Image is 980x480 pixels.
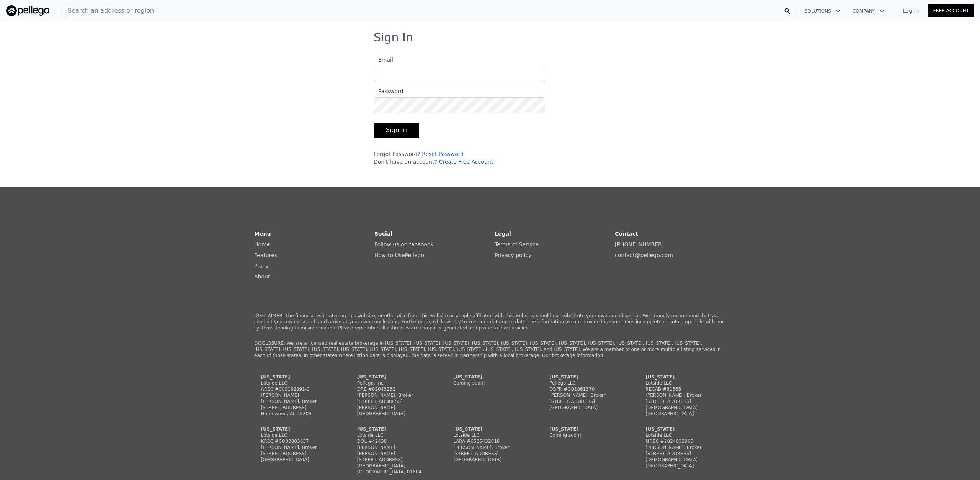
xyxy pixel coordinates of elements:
div: Coming soon! [549,432,623,438]
a: Features [254,252,277,258]
span: Password [374,88,403,94]
span: Email [374,57,393,63]
div: [PERSON_NAME], Broker [453,444,527,451]
p: DISCLAIMER: The financial estimates on this website, or otherwise from this website or people aff... [254,313,726,331]
div: [US_STATE] [645,426,719,432]
div: [PERSON_NAME] [PERSON_NAME], Broker [261,392,335,405]
div: [STREET_ADDRESS] [453,451,527,457]
div: [US_STATE] [357,426,431,432]
div: Lotside LLC [261,432,335,438]
div: [GEOGRAPHIC_DATA] [357,411,431,417]
button: Sign In [374,123,419,138]
span: Search an address or region [62,6,154,15]
a: Follow us on facebook [374,241,434,247]
div: [US_STATE] [261,426,335,432]
a: How to UsePellego [374,252,424,258]
div: MREC #2024002965 [645,438,719,444]
div: AREC #000162891-0 [261,386,335,392]
p: DISCLOSURE: We are a licensed real estate brokerage in [US_STATE], [US_STATE], [US_STATE], [US_ST... [254,340,726,359]
a: Privacy policy [495,252,531,258]
div: [PERSON_NAME], Broker [261,444,335,451]
div: [STREET_ADDRESS][DEMOGRAPHIC_DATA] [645,398,719,411]
div: [STREET_ADDRESS] [261,451,335,457]
div: Pellego LLC [549,380,623,386]
strong: Menu [254,231,271,237]
div: [GEOGRAPHIC_DATA] [453,457,527,463]
div: DBPR #CQ1061370 [549,386,623,392]
div: [PERSON_NAME], Broker [549,392,623,398]
a: [PHONE_NUMBER] [615,241,664,247]
div: [US_STATE] [453,374,527,380]
a: Home [254,241,270,247]
div: [US_STATE] [453,426,527,432]
div: DOL #42430 [357,438,431,444]
div: LARA #6505432818 [453,438,527,444]
div: [GEOGRAPHIC_DATA] [261,457,335,463]
div: [GEOGRAPHIC_DATA] [549,405,623,411]
div: [GEOGRAPHIC_DATA], [GEOGRAPHIC_DATA] 01604 [357,463,431,475]
div: [US_STATE] [549,374,623,380]
div: Lotside LLC [453,432,527,438]
h3: Sign In [374,31,606,44]
div: DRE #02043232 [357,386,431,392]
div: [PERSON_NAME], Broker [645,444,719,451]
div: [STREET_ADDRESS][PERSON_NAME] [357,398,431,411]
input: Email [374,66,545,82]
button: Company [846,4,890,18]
strong: Social [374,231,392,237]
a: Create Free Account [439,159,493,165]
div: Lotside LLC [261,380,335,386]
div: [US_STATE] [261,374,335,380]
a: Reset Password [422,151,464,157]
div: Lotside LLC [357,432,431,438]
a: Plans [254,263,268,269]
img: Pellego [6,5,49,16]
div: [GEOGRAPHIC_DATA] [645,463,719,469]
button: Solutions [799,4,846,18]
a: contact@pellego.com [615,252,673,258]
a: Free Account [928,4,974,17]
div: Lotside LLC [645,380,719,386]
div: [US_STATE] [549,426,623,432]
strong: Contact [615,231,638,237]
input: Password [374,97,545,113]
div: KREC #CO00003637 [261,438,335,444]
div: [US_STATE] [357,374,431,380]
div: [STREET_ADDRESS][DEMOGRAPHIC_DATA] [645,451,719,463]
div: Coming soon! [453,380,527,386]
div: [PERSON_NAME], Broker [645,392,719,398]
div: Homewood, AL 35209 [261,411,335,417]
div: [PERSON_NAME], Broker [357,392,431,398]
div: Pellego, Inc. [357,380,431,386]
div: [STREET_ADDRESS] [357,457,431,463]
a: About [254,274,270,280]
div: [PERSON_NAME], [PERSON_NAME] [357,444,431,457]
div: RECAB #81363 [645,386,719,392]
div: [STREET_ADDRESS] [549,398,623,405]
div: [US_STATE] [645,374,719,380]
div: [GEOGRAPHIC_DATA] [645,411,719,417]
strong: Legal [495,231,511,237]
div: Forgot Password? Don't have an account? [374,150,545,165]
div: Lotside LLC [645,432,719,438]
a: Log In [893,7,928,15]
a: Terms of Service [495,241,539,247]
div: [STREET_ADDRESS] [261,405,335,411]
